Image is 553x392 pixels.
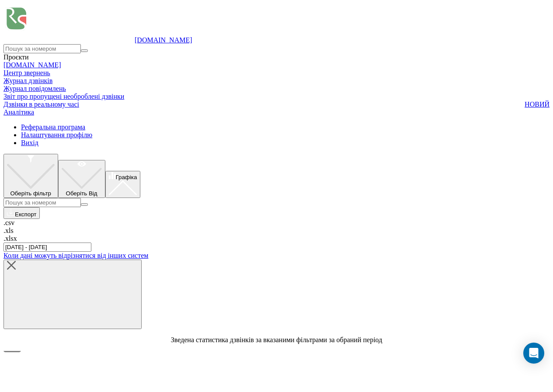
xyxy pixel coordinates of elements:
a: Журнал дзвінків [3,77,550,85]
font: .csv [3,219,14,226]
a: Коли дані можуть відрізнятися від інших систем [3,252,148,259]
font: НОВИЙ [525,101,550,108]
a: [DOMAIN_NAME] [135,36,192,44]
a: Налаштування профілю [21,131,92,139]
font: Експорт [15,211,36,218]
input: Пошук за номером [3,198,81,207]
font: Оберіть фільтр [10,190,52,197]
font: Журнал повідомлень [3,85,66,92]
button: Оберіть Від [58,160,105,198]
a: Аналітика [3,108,34,116]
font: Звіт про пропущені необроблені дзвінки [3,93,124,100]
a: Журнал повідомлень [3,85,550,93]
font: Зведена статистика дзвінків за вказаними фільтрами за обраний період [171,336,383,343]
button: Графіка [105,171,141,198]
button: Оберіть фільтр [3,154,58,198]
input: Пошук за номером [3,44,81,53]
a: Центр звернень [3,69,50,76]
button: Експорт [3,207,40,219]
a: Звіт про пропущені необроблені дзвінки [3,93,550,101]
font: Журнал дзвінків [3,77,52,84]
font: Графіка [116,174,137,180]
div: Open Intercom Messenger [523,343,544,364]
a: Реферальна програма [21,123,85,131]
font: .xls [3,227,14,234]
font: .xlsx [3,235,17,242]
a: Дзвінки в реальному часіНОВИЙ [3,101,550,108]
font: Дзвінки в реальному часі [3,101,79,108]
font: Проєкти [3,53,29,61]
a: Вихід [21,139,38,146]
font: Оберіть Від [66,190,97,197]
a: [DOMAIN_NAME] [3,61,61,69]
img: Логотип Ringostat [3,3,135,42]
